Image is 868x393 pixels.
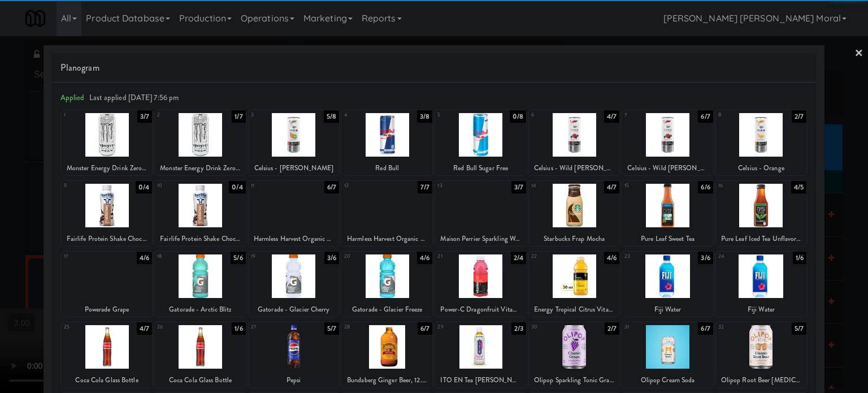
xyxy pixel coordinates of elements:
div: 275/7Pepsi [249,322,339,387]
div: Olipop Cream Soda [624,373,711,387]
div: 3 [251,110,294,120]
div: Coca Cola Glass Bottle [63,373,150,387]
div: Gatorade - Glacier Cherry [249,303,339,317]
div: Fairlife Protein Shake Chocolate [157,232,244,246]
div: 4/6 [417,252,432,264]
div: 18 [157,252,200,261]
div: 6 [531,110,574,120]
div: 16 [718,181,761,191]
div: 193/6Gatorade - Glacier Cherry [249,252,339,317]
div: 90/4Fairlife Protein Shake Chocolate [62,181,152,246]
div: 174/6Powerade Grape [62,252,152,317]
div: 133/7Maison Perrier Sparkling Water [435,181,526,246]
div: Gatorade - Glacier Cherry [250,303,337,317]
div: 23 [624,252,667,261]
div: 3/6 [698,252,713,264]
div: Pure Leaf Iced Tea Unflavored [716,232,806,246]
div: 292/3ITO EN Tea [PERSON_NAME] [435,322,526,387]
div: 25 [64,322,107,332]
div: Harmless Harvest Organic Coconut Water [342,232,432,246]
div: Celsius - Orange [718,161,805,175]
div: Energy Tropical Citrus Vitaminwater [531,303,618,317]
div: 28 [344,322,387,332]
div: 43/8Red Bull [342,110,432,175]
div: Starbucks Frap Mocha [529,232,619,246]
div: 5/6 [231,252,245,264]
div: Gatorade - Glacier Freeze [344,303,431,317]
div: 5/7 [324,322,339,335]
span: Last applied [DATE] 7:56 pm [89,92,179,103]
div: 32 [718,322,761,332]
div: 1/7 [232,110,245,123]
span: Applied [60,92,85,103]
div: 29 [437,322,480,332]
div: 286/7Bundaberg Ginger Beer, 12.7 fl oz [342,322,432,387]
div: 76/7Celsius - Wild [PERSON_NAME] [622,110,713,175]
div: Celsius - Wild [PERSON_NAME] [624,161,711,175]
div: 3/7 [511,181,526,193]
div: 5/7 [792,322,806,335]
div: Harmless Harvest Organic Coconut Water [344,232,431,246]
div: Gatorade - Arctic Blitz [155,303,245,317]
div: Celsius - [PERSON_NAME] [249,161,339,175]
div: Red Bull Sugar Free [435,161,526,175]
div: Pure Leaf Iced Tea Unflavored [718,232,805,246]
div: 30 [531,322,574,332]
div: 64/7Celsius - Wild [PERSON_NAME] [529,110,619,175]
div: 5 [437,110,480,120]
div: Olipop Root Beer [MEDICAL_DATA] Soda [718,373,805,387]
div: 0/4 [136,181,152,193]
div: 4 [344,110,387,120]
div: ITO EN Tea [PERSON_NAME] [437,373,524,387]
div: 1/6 [232,322,245,335]
div: 26 [157,322,200,332]
div: 1 [64,110,107,120]
div: Coca Cola Glass Bottle [157,373,244,387]
div: Coca Cola Glass Bottle [155,373,245,387]
div: Pepsi [249,373,339,387]
div: Monster Energy Drink Zero Ultra [63,161,150,175]
div: 4/7 [137,322,152,335]
div: 21/7Monster Energy Drink Zero Ultra [155,110,245,175]
div: 156/6Pure Leaf Sweet Tea [622,181,713,246]
div: Fairlife Protein Shake Chocolate [62,232,152,246]
div: 100/4Fairlife Protein Shake Chocolate [155,181,245,246]
div: Starbucks Frap Mocha [531,232,618,246]
div: Fiji Water [716,303,806,317]
div: Celsius - Orange [716,161,806,175]
div: 4/6 [604,252,619,264]
div: Gatorade - Arctic Blitz [157,303,244,317]
div: Olipop Root Beer [MEDICAL_DATA] Soda [716,373,806,387]
div: Monster Energy Drink Zero Ultra [157,161,244,175]
div: 31 [624,322,667,332]
div: 4/6 [137,252,152,264]
div: 21 [437,252,480,261]
div: 27 [251,322,294,332]
div: 2/3 [511,322,526,335]
div: 8 [718,110,761,120]
div: Red Bull [342,161,432,175]
div: Celsius - Wild [PERSON_NAME] [529,161,619,175]
div: 0/4 [229,181,245,193]
div: Energy Tropical Citrus Vitaminwater [529,303,619,317]
div: Fiji Water [622,303,713,317]
div: Power-C Dragonfruit Vitaminwater [437,303,524,317]
div: Powerade Grape [62,303,152,317]
div: 11 [251,181,294,191]
div: Harmless Harvest Organic Coconut Water [250,232,337,246]
div: 2 [157,110,200,120]
div: 233/6Fiji Water [622,252,713,317]
div: 9 [64,181,107,191]
div: 15 [624,181,667,191]
div: 35/8Celsius - [PERSON_NAME] [249,110,339,175]
div: 6/7 [418,322,432,335]
div: Fiji Water [624,303,711,317]
div: 7 [624,110,667,120]
div: Power-C Dragonfruit Vitaminwater [435,303,526,317]
div: ITO EN Tea [PERSON_NAME] [435,373,526,387]
div: 204/6Gatorade - Glacier Freeze [342,252,432,317]
div: 164/5Pure Leaf Iced Tea Unflavored [716,181,806,246]
div: 116/7Harmless Harvest Organic Coconut Water [249,181,339,246]
div: Celsius - Wild [PERSON_NAME] [531,161,618,175]
div: Celsius - [PERSON_NAME] [250,161,337,175]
